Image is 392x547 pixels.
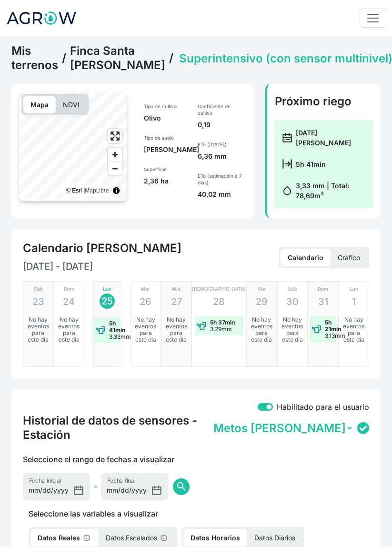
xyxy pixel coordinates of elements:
[277,401,369,413] label: Habilitado para el usuario
[56,96,87,113] p: NDVI
[23,96,56,113] p: Mapa
[198,103,246,116] p: Coeficiente de cultivo
[325,333,345,339] p: 3,13mm
[141,285,150,293] p: Mar
[11,44,58,72] a: Mis terrenos
[357,422,369,434] img: status
[210,319,235,326] strong: 5h 37min
[318,294,328,309] p: 31
[108,148,122,162] button: Zoom in
[111,185,122,196] summary: Toggle attribution
[34,285,43,293] p: Sáb
[99,529,176,547] p: Datos Escalados
[23,259,196,273] p: [DATE] - [DATE]
[108,129,122,143] button: Enter fullscreen
[85,187,109,194] a: MapLibre
[197,321,206,331] img: water-event
[109,334,131,340] p: 3,33mm
[23,241,181,255] h4: Calendario [PERSON_NAME]
[176,481,187,492] span: search
[281,249,331,266] p: Calendario
[144,103,186,110] p: Tipo de cultivo
[342,316,366,343] p: No hay eventos para este día
[286,294,299,309] p: 30
[350,285,358,293] p: Lun
[198,190,246,199] p: 40,02 mm
[296,159,326,169] p: 5h 41min
[318,285,328,293] p: Dom
[173,478,190,495] button: search
[94,481,97,492] span: -
[70,44,165,72] a: Finca Santa [PERSON_NAME]
[198,172,246,186] p: ETo (estimación a 7 días)
[211,421,353,436] select: Station selector
[258,285,265,293] p: Vie
[198,120,246,130] p: 0,19
[30,529,99,547] p: Datos Reales
[296,128,365,148] p: [DATE][PERSON_NAME]
[192,285,246,293] p: [DEMOGRAPHIC_DATA]
[360,9,386,28] button: Toggle navigation
[321,191,324,197] sup: 3
[164,316,188,343] p: No hay eventos para este día
[352,294,356,309] p: 1
[140,294,151,309] p: 26
[103,285,111,293] p: Lun
[282,133,292,142] img: calendar
[282,159,292,169] img: calendar
[198,152,246,161] p: 6,36 mm
[62,51,66,65] span: /
[288,285,297,293] p: Sáb
[108,162,122,175] button: Zoom out
[63,294,75,309] p: 24
[247,529,302,547] p: Datos Diarios
[144,134,186,141] p: Tipo de suelo
[183,529,247,547] p: Datos Horarios
[134,316,158,343] p: No hay eventos para este día
[19,91,127,201] canvas: Map
[281,316,304,343] p: No hay eventos para este día
[275,94,373,109] h4: Próximo riego
[23,454,174,465] p: Seleccione el rango de fechas a visualizar
[6,6,77,30] img: Logo
[314,192,324,200] span: m
[169,51,173,65] span: /
[172,285,181,293] p: Mié
[96,325,105,335] img: water-event
[23,414,208,442] h4: Historial de datos de sensores - Estación
[296,181,365,201] p: 3,33 mm | Total: 78,69
[64,285,74,293] p: Dom
[66,186,109,195] div: © Esri |
[256,294,268,309] p: 29
[101,294,113,308] p: 25
[26,316,50,343] p: No hay eventos para este día
[331,249,367,266] p: Gráfico
[210,326,235,333] p: 3,29mm
[213,294,225,309] p: 28
[57,316,81,343] p: No hay eventos para este día
[144,176,186,186] p: 2,36 ha
[144,166,186,172] p: Superficie
[198,141,246,148] p: ETo ([DATE])
[32,294,44,309] p: 23
[282,186,292,195] img: calendar
[250,316,273,343] p: No hay eventos para este día
[325,319,341,333] strong: 5h 21min
[144,113,186,123] p: Olivo
[23,508,369,519] p: Seleccione las variables a visualizar
[171,294,182,309] p: 27
[109,320,125,334] strong: 5h 41min
[144,145,186,154] p: [PERSON_NAME]
[312,324,321,334] img: water-event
